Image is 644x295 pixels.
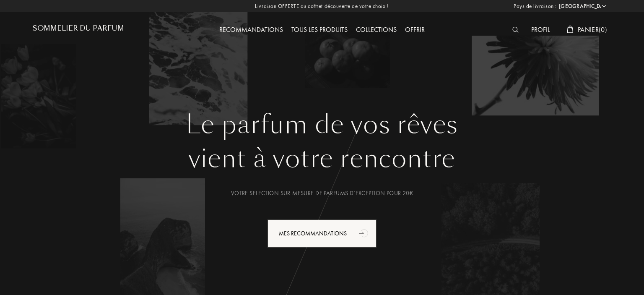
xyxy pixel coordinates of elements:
a: Mes Recommandationsanimation [261,219,383,248]
div: animation [356,225,373,241]
div: Profil [527,25,554,36]
h1: Le parfum de vos rêves [39,110,605,140]
a: Collections [352,25,401,34]
img: search_icn_white.svg [512,27,519,33]
div: Offrir [401,25,429,36]
div: Recommandations [215,25,287,36]
a: Profil [527,25,554,34]
div: Votre selection sur-mesure de parfums d’exception pour 20€ [39,189,605,198]
a: Offrir [401,25,429,34]
div: Mes Recommandations [267,219,377,248]
h1: Sommelier du Parfum [33,24,124,32]
span: Panier ( 0 ) [578,25,607,34]
a: Tous les produits [287,25,352,34]
span: Pays de livraison : [514,2,557,10]
div: Tous les produits [287,25,352,36]
div: vient à votre rencontre [39,140,605,178]
img: cart_white.svg [567,26,574,33]
div: Collections [352,25,401,36]
a: Sommelier du Parfum [33,24,124,36]
a: Recommandations [215,25,287,34]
